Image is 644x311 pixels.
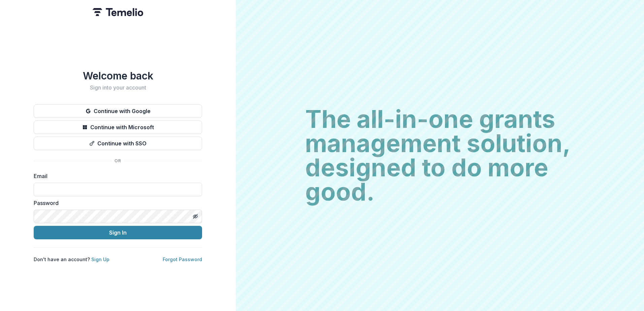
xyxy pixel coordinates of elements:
a: Forgot Password [163,256,202,262]
img: Temelio [93,8,143,16]
button: Toggle password visibility [190,211,201,222]
p: Don't have an account? [34,256,109,263]
button: Continue with SSO [34,137,202,150]
button: Sign In [34,226,202,239]
a: Sign Up [91,256,109,262]
h1: Welcome back [34,70,202,82]
label: Email [34,172,198,180]
h2: Sign into your account [34,84,202,91]
button: Continue with Microsoft [34,120,202,134]
button: Continue with Google [34,104,202,118]
label: Password [34,199,198,207]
